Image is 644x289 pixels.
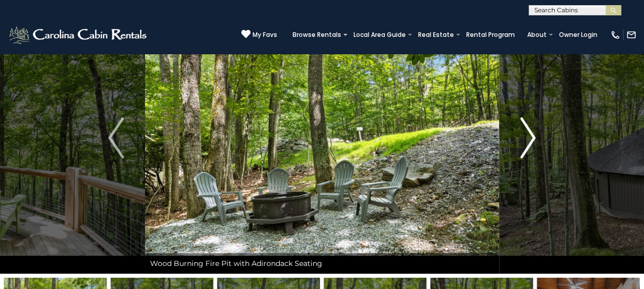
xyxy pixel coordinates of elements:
[520,117,535,158] img: arrow
[413,28,459,42] a: Real Estate
[461,28,520,42] a: Rental Program
[8,25,150,45] img: White-1-2.png
[610,30,620,40] img: phone-regular-white.png
[87,2,144,274] button: Previous
[145,253,499,274] div: Wood Burning Fire Pit with Adirondack Seating
[626,30,636,40] img: mail-regular-white.png
[241,29,277,40] a: My Favs
[554,28,603,42] a: Owner Login
[348,28,411,42] a: Local Area Guide
[108,117,123,158] img: arrow
[253,30,277,39] span: My Favs
[287,28,346,42] a: Browse Rentals
[522,28,552,42] a: About
[499,2,556,274] button: Next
